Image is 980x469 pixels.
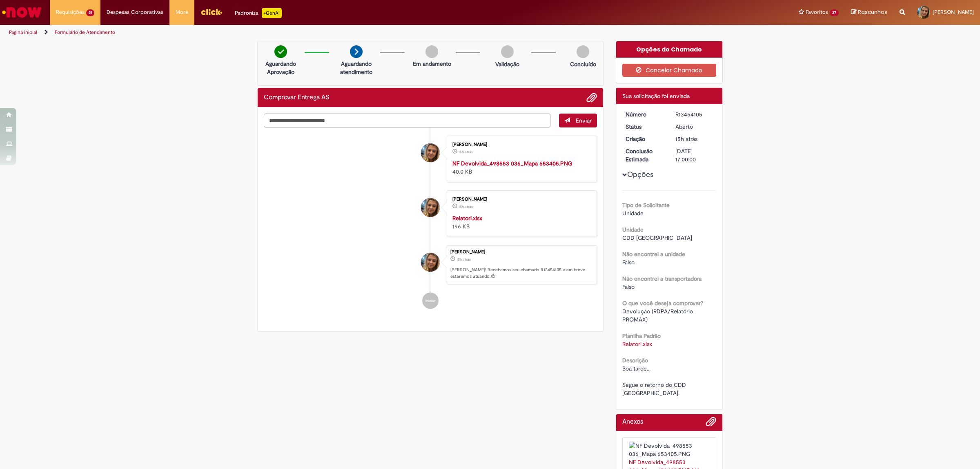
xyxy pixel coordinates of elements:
[622,418,643,426] h2: Anexos
[452,214,482,222] a: Relatori.xlsx
[459,204,473,209] time: 27/08/2025 18:04:52
[457,257,471,262] time: 27/08/2025 18:05:18
[622,340,652,348] a: Download de Relatori.xlsx
[622,357,648,364] b: Descrição
[622,250,685,258] b: Não encontrei a unidade
[452,160,572,167] a: NF Devolvida_498553 036_Mapa 653405.PNG
[675,135,697,143] time: 27/08/2025 18:05:18
[622,283,635,290] span: Falso
[459,150,473,154] span: 15h atrás
[421,253,440,272] div: Bianca Morais Alves
[264,94,330,101] h2: Comprovar Entrega AS Histórico de tíquete
[264,127,597,317] ul: Histórico de tíquete
[675,147,713,163] div: [DATE] 17:00:00
[830,9,839,16] span: 37
[622,299,703,307] b: O que você deseja comprovar?
[675,135,713,143] div: 27/08/2025 18:05:18
[107,8,163,16] span: Despesas Corporativas
[264,114,550,128] textarea: Digite sua mensagem aqui...
[86,9,94,16] span: 21
[858,8,887,16] span: Rascunhos
[622,308,695,323] span: Devolução (RDPA/Relatório PROMAX)
[619,135,670,143] dt: Criação
[413,60,451,68] p: Em andamento
[457,257,471,262] span: 15h atrás
[176,8,188,16] span: More
[200,6,223,18] img: click_logo_yellow_360x200.png
[622,259,635,266] span: Falso
[622,226,644,233] b: Unidade
[452,142,588,147] div: [PERSON_NAME]
[622,201,670,209] b: Tipo de Solicitante
[421,198,440,217] div: Bianca Morais Alves
[1,4,43,20] img: ServiceNow
[570,60,596,68] p: Concluído
[576,117,592,124] span: Enviar
[9,29,37,36] a: Página inicial
[450,250,592,255] div: [PERSON_NAME]
[452,159,588,176] div: 40.0 KB
[421,143,440,162] div: Bianca Morais Alves
[264,245,597,284] li: Bianca Morais Alves
[675,135,697,143] span: 15h atrás
[622,234,692,241] span: CDD [GEOGRAPHIC_DATA]
[622,332,661,339] b: Planilha Padrão
[851,9,887,16] a: Rascunhos
[675,123,713,131] div: Aberto
[274,45,287,58] img: check-circle-green.png
[586,92,597,103] button: Adicionar anexos
[806,8,828,16] span: Favoritos
[619,147,670,163] dt: Conclusão Estimada
[706,416,716,431] button: Adicionar anexos
[459,204,473,209] span: 15h atrás
[622,275,702,282] b: Não encontrei a transportadora
[56,8,85,16] span: Requisições
[55,29,115,36] a: Formulário de Atendimento
[619,110,670,118] dt: Número
[501,45,514,58] img: img-circle-grey.png
[559,114,597,127] button: Enviar
[495,60,519,68] p: Validação
[675,110,713,118] div: R13454105
[629,442,710,458] img: NF Devolvida_498553 036_Mapa 653405.PNG
[450,267,592,279] p: [PERSON_NAME]! Recebemos seu chamado R13454105 e em breve estaremos atuando.
[350,45,363,58] img: arrow-next.png
[622,365,688,397] span: Boa tarde... Segue o retorno do CDD [GEOGRAPHIC_DATA].
[6,25,647,40] ul: Trilhas de página
[261,60,301,76] p: Aguardando Aprovação
[452,197,588,202] div: [PERSON_NAME]
[622,64,717,77] button: Cancelar Chamado
[616,41,723,58] div: Opções do Chamado
[622,92,690,100] span: Sua solicitação foi enviada
[933,9,974,16] span: [PERSON_NAME]
[262,8,282,18] p: +GenAi
[452,214,588,230] div: 196 KB
[336,60,376,76] p: Aguardando atendimento
[619,123,670,131] dt: Status
[459,150,473,154] time: 27/08/2025 18:04:59
[235,8,282,18] div: Padroniza
[577,45,589,58] img: img-circle-grey.png
[622,210,644,217] span: Unidade
[425,45,438,58] img: img-circle-grey.png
